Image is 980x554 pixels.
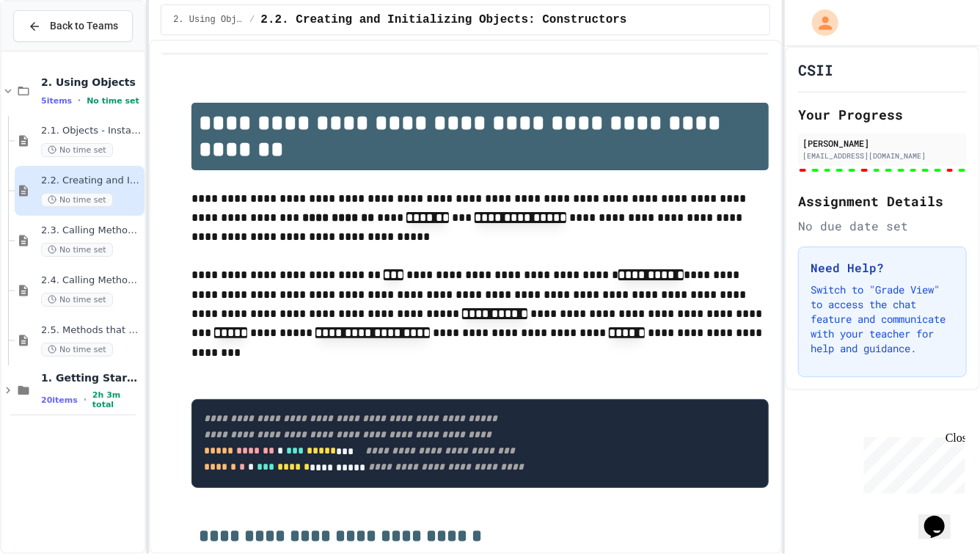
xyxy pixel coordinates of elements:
span: No time set [41,343,113,357]
span: 2.5. Methods that Return Values [41,324,142,337]
span: 2.2. Creating and Initializing Objects: Constructors [41,175,142,187]
div: My Account [797,6,842,40]
span: No time set [41,293,113,307]
span: 2. Using Objects [173,14,244,26]
span: No time set [41,193,113,207]
div: No due date set [798,217,967,235]
div: [EMAIL_ADDRESS][DOMAIN_NAME] [802,150,962,161]
span: 20 items [41,396,78,405]
span: 2.3. Calling Methods Without Parameters [41,225,142,237]
span: No time set [41,243,113,257]
span: No time set [41,143,113,157]
span: 2.1. Objects - Instances of Classes [41,125,142,137]
span: • [78,95,81,106]
button: Back to Teams [13,10,133,42]
h3: Need Help? [811,259,954,277]
h1: CSII [798,59,833,80]
div: Chat with us now!Close [6,6,101,93]
span: No time set [87,96,139,106]
div: [PERSON_NAME] [802,136,962,150]
h2: Assignment Details [798,191,967,211]
span: 1. Getting Started and Primitive Types [41,371,142,384]
span: 2. Using Objects [41,76,142,89]
iframe: chat widget [858,431,965,494]
span: 5 items [41,96,72,106]
span: Back to Teams [50,18,118,34]
span: 2.4. Calling Methods With Parameters [41,274,142,287]
iframe: chat widget [918,495,965,539]
span: • [84,394,87,406]
h2: Your Progress [798,104,967,125]
span: / [249,14,255,26]
span: 2h 3m total [92,390,142,409]
p: Switch to "Grade View" to access the chat feature and communicate with your teacher for help and ... [811,283,954,356]
span: 2.2. Creating and Initializing Objects: Constructors [260,11,626,29]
